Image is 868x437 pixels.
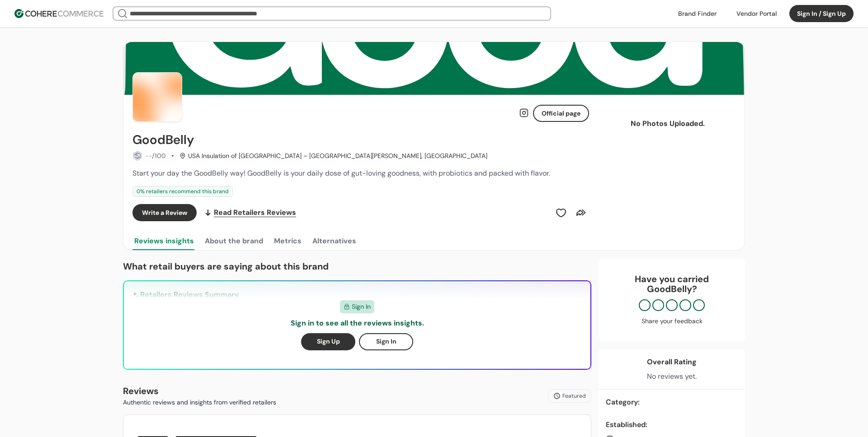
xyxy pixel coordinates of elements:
div: Share your feedback [608,316,736,326]
h2: GoodBelly [132,133,194,147]
p: Authentic reviews and insights from verified retailers [123,398,276,407]
div: Established : [606,419,738,430]
span: -- [145,152,152,160]
span: /100 [152,152,166,160]
img: Brand cover image [123,42,745,95]
div: 0 % retailers recommend this brand [132,186,233,197]
button: Reviews insights [132,232,196,250]
button: Sign In / Sign Up [789,5,854,22]
span: Start your day the GoodBelly way! GoodBelly is your daily dose of gut-loving goodness, with probi... [132,168,550,178]
button: Official page [533,105,589,122]
button: Write a Review [132,204,197,221]
img: Cohere Logo [14,9,104,18]
p: No Photos Uploaded. [614,118,721,129]
button: Metrics [272,232,303,250]
span: Featured [562,392,586,400]
p: What retail buyers are saying about this brand [123,260,591,273]
button: About the brand [203,232,265,250]
button: Alternatives [311,232,358,250]
b: Reviews [123,385,159,397]
p: GoodBelly ? [608,284,736,294]
div: Category : [606,397,738,408]
div: No reviews yet. [647,371,697,382]
div: USA Insulation of [GEOGRAPHIC_DATA] – [GEOGRAPHIC_DATA][PERSON_NAME], [GEOGRAPHIC_DATA] [179,151,487,161]
div: Have you carried [608,274,736,294]
a: Read Retailers Reviews [204,204,296,221]
span: Sign In [352,302,371,311]
span: Read Retailers Reviews [214,207,296,218]
img: Brand Photo [133,73,182,121]
button: Sign In [359,333,413,350]
div: Overall Rating [647,357,697,367]
button: Sign Up [301,333,355,350]
p: Sign in to see all the reviews insights. [291,318,424,329]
